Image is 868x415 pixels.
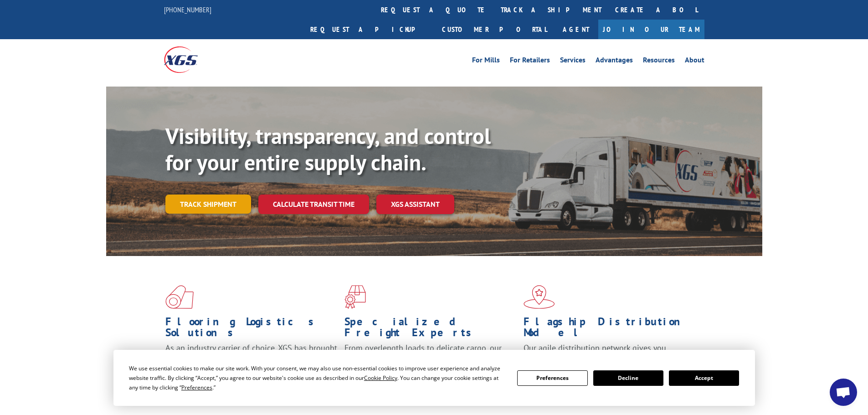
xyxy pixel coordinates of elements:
a: Services [560,56,586,67]
span: Cookie Policy [364,374,397,382]
a: Advantages [596,56,633,67]
h1: Flagship Distribution Model [524,316,696,343]
a: For Mills [472,56,500,67]
h1: Specialized Freight Experts [344,316,517,343]
button: Accept [669,370,739,386]
a: Join Our Team [598,20,704,39]
a: About [685,56,704,67]
span: Preferences [181,384,212,391]
a: Agent [554,20,598,39]
img: xgs-icon-total-supply-chain-intelligence-red [165,285,194,309]
a: Resources [643,56,675,67]
span: As an industry carrier of choice, XGS has brought innovation and dedication to flooring logistics... [165,343,337,375]
a: Request a pickup [303,20,435,39]
a: For Retailers [510,56,550,67]
div: Open chat [830,379,857,406]
p: From overlength loads to delicate cargo, our experienced staff knows the best way to move your fr... [344,343,517,383]
a: Calculate transit time [258,195,369,214]
div: We use essential cookies to make our site work. With your consent, we may also use non-essential ... [129,364,506,392]
div: Cookie Consent Prompt [113,350,755,406]
b: Visibility, transparency, and control for your entire supply chain. [165,122,491,176]
button: Decline [593,370,663,386]
a: [PHONE_NUMBER] [164,5,211,14]
a: Track shipment [165,195,251,214]
button: Preferences [517,370,587,386]
img: xgs-icon-focused-on-flooring-red [344,285,366,309]
h1: Flooring Logistics Solutions [165,316,338,343]
a: XGS ASSISTANT [376,195,454,214]
a: Customer Portal [435,20,554,39]
span: Our agile distribution network gives you nationwide inventory management on demand. [524,343,691,364]
img: xgs-icon-flagship-distribution-model-red [524,285,555,309]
